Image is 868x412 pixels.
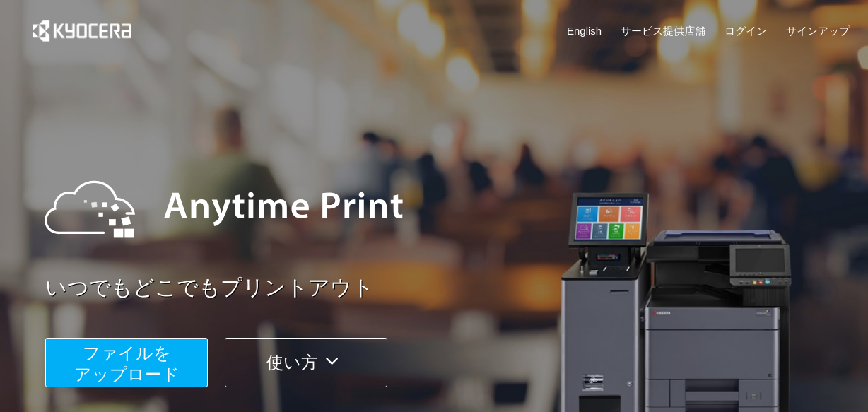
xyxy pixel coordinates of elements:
[45,273,858,303] a: いつでもどこでもプリントアウト
[567,23,602,38] a: English
[621,23,705,38] a: サービス提供店舗
[786,23,850,38] a: サインアップ
[225,338,387,387] button: 使い方
[45,338,208,387] button: ファイルを​​アップロード
[74,343,180,384] span: ファイルを ​​アップロード
[725,23,767,38] a: ログイン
